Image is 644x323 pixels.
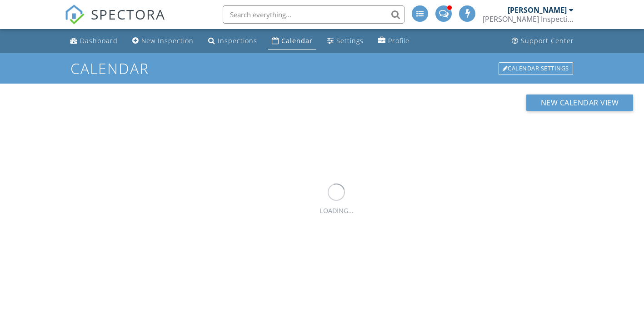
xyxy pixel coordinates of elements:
[70,60,574,76] h1: Calendar
[80,36,118,45] div: Dashboard
[508,5,567,15] div: [PERSON_NAME]
[66,33,121,50] a: Dashboard
[205,33,261,50] a: Inspections
[129,33,197,50] a: New Inspection
[324,33,367,50] a: Settings
[336,36,364,45] div: Settings
[141,36,194,45] div: New Inspection
[499,62,573,75] div: Calendar Settings
[498,61,574,76] a: Calendar Settings
[65,12,165,31] a: SPECTORA
[65,5,85,25] img: The Best Home Inspection Software - Spectora
[91,5,165,24] span: SPECTORA
[374,33,413,50] a: Profile
[268,33,316,50] a: Calendar
[218,36,257,45] div: Inspections
[223,5,404,24] input: Search everything...
[483,15,574,24] div: Donofrio Inspections
[526,94,634,111] button: New Calendar View
[508,33,578,50] a: Support Center
[521,36,574,45] div: Support Center
[281,36,313,45] div: Calendar
[320,206,354,216] div: LOADING...
[388,36,409,45] div: Profile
